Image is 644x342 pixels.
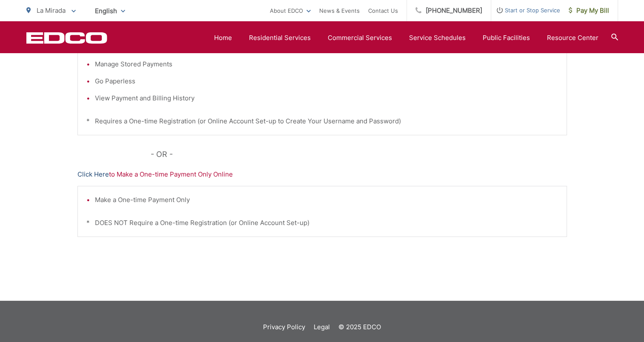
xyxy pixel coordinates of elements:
[328,33,392,43] a: Commercial Services
[95,93,558,103] li: View Payment and Billing History
[263,322,305,332] a: Privacy Policy
[26,32,107,44] a: EDCD logo. Return to the homepage.
[89,3,132,18] span: English
[86,218,558,228] p: * DOES NOT Require a One-time Registration (or Online Account Set-up)
[77,169,567,180] p: to Make a One-time Payment Only Online
[86,116,558,126] p: * Requires a One-time Registration (or Online Account Set-up to Create Your Username and Password)
[409,33,466,43] a: Service Schedules
[338,322,381,332] p: © 2025 EDCO
[547,33,598,43] a: Resource Center
[37,6,66,14] span: La Mirada
[95,195,558,205] li: Make a One-time Payment Only
[270,6,311,16] a: About EDCO
[483,33,530,43] a: Public Facilities
[569,6,609,16] span: Pay My Bill
[368,6,398,16] a: Contact Us
[319,6,360,16] a: News & Events
[95,76,558,86] li: Go Paperless
[151,148,567,161] p: - OR -
[77,169,109,180] a: Click Here
[314,322,330,332] a: Legal
[214,33,232,43] a: Home
[95,59,558,69] li: Manage Stored Payments
[249,33,311,43] a: Residential Services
